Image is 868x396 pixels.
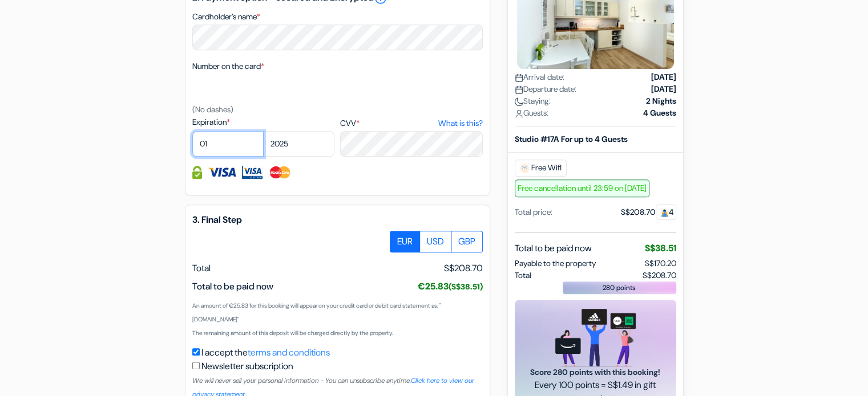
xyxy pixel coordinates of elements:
[192,329,393,337] small: The remaining amount of this deposit will be charged directly by the property.
[418,280,483,292] span: €25.83
[515,71,564,83] span: Arrival date:
[192,11,260,23] label: Cardholder’s name
[449,281,483,292] small: (S$38.51)
[621,206,676,218] div: S$208.70
[444,262,483,275] span: S$208.70
[515,107,548,119] span: Guests:
[208,166,236,179] img: Visa
[515,83,576,95] span: Departure date:
[390,231,483,252] div: Basic radio toggle button group
[390,231,420,252] label: EUR
[515,269,531,281] span: Total
[515,241,592,255] span: Total to be paid now
[192,214,483,225] h5: 3. Final Step
[340,117,482,129] label: CVV
[268,166,292,179] img: Master Card
[192,280,273,292] span: Total to be paid now
[192,262,211,274] span: Total
[555,308,636,366] img: gift_card_hero_new.png
[515,133,628,144] b: Studio #17A For up to 4 Guests
[192,60,264,72] label: Number on the card
[515,109,523,117] img: user_icon.svg
[419,231,451,252] label: USD
[201,360,293,373] label: Newsletter subscription
[656,203,676,219] span: 4
[520,163,529,172] img: free_wifi.svg
[643,269,676,281] span: S$208.70
[651,71,676,83] strong: [DATE]
[515,159,567,176] span: Free Wifi
[515,95,551,107] span: Staying:
[248,346,330,358] a: terms and conditions
[201,346,330,360] label: I accept the
[528,366,663,378] span: Score 280 points with this booking!
[515,179,649,197] span: Free cancellation until 23:59 on [DATE]
[242,166,263,179] img: Visa Electron
[515,257,596,269] span: Payable to the property
[646,95,676,107] strong: 2 Nights
[192,104,233,115] small: (No dashes)
[645,258,676,268] span: S$170.20
[438,117,482,129] a: What is this?
[451,231,483,252] label: GBP
[515,85,523,93] img: calendar.svg
[515,97,523,105] img: moon.svg
[192,116,334,128] label: Expiration
[515,73,523,81] img: calendar.svg
[192,302,441,323] small: An amount of €25.83 for this booking will appear on your credit card or debit card statement as: ...
[603,282,636,292] span: 280 points
[515,206,552,218] div: Total price:
[645,242,676,254] span: S$38.51
[651,83,676,95] strong: [DATE]
[192,166,202,179] img: Credit card information fully secured and encrypted
[660,208,669,217] img: guest.svg
[643,107,676,119] strong: 4 Guests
